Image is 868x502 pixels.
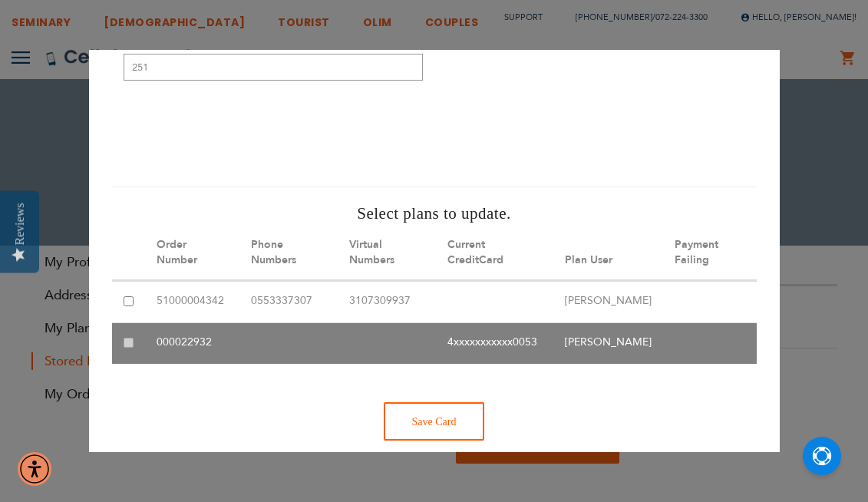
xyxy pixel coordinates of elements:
td: 51000004342 [145,282,240,323]
td: 0553337307 [239,282,338,323]
h4: Select plans to update. [112,203,757,226]
th: Virtual Numbers [338,226,436,281]
td: [PERSON_NAME] [553,282,663,323]
th: Plan User [553,226,663,281]
div: Reviews [13,203,27,245]
iframe: reCAPTCHA [124,101,357,160]
div: Save Card [384,403,485,441]
th: Current CreditCard [436,226,553,281]
div: Accessibility Menu [18,452,51,486]
th: Order Number [145,226,240,281]
td: 3107309937 [338,282,436,323]
th: Payment Failing [663,226,756,281]
th: Phone Numbers [239,226,338,281]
